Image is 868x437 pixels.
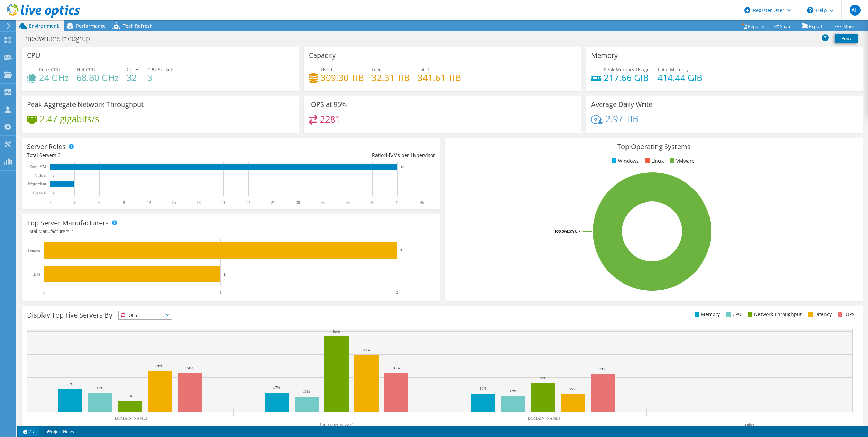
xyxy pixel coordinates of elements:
[53,174,55,177] text: 0
[320,423,354,427] text: [DOMAIN_NAME]
[28,248,40,253] text: Lenovo
[39,66,60,73] span: Peak CPU
[127,66,139,73] span: Cores
[320,115,340,123] h4: 2281
[309,52,336,59] h3: Capacity
[219,290,221,295] text: 1
[657,66,689,73] span: Total Memory
[370,200,374,205] text: 39
[643,157,664,165] li: Linux
[221,200,226,205] text: 21
[119,311,172,319] span: IOPS
[372,66,382,73] span: Free
[510,389,516,393] text: 14%
[604,66,650,73] span: Peak Memory Usage
[450,143,858,150] h3: Top Operating Systems
[835,34,858,43] a: Print
[527,416,560,421] text: [DOMAIN_NAME]
[77,74,119,81] h4: 68.80 GHz
[147,66,175,73] span: CPU Sockets
[296,200,300,205] text: 30
[567,229,580,234] tspan: ESXi 6.7
[186,366,193,370] text: 34%
[363,348,370,352] text: 49%
[321,66,332,73] span: Used
[231,151,435,159] div: Ratio: VMs per Hypervisor
[273,385,280,389] text: 17%
[49,200,51,205] text: 0
[156,363,163,368] text: 36%
[22,35,101,42] h1: medwriters medgrup
[303,389,310,393] text: 13%
[604,74,650,81] h4: 217.66 GiB
[27,143,66,150] h3: Server Roles
[39,427,79,436] a: Project Notes
[401,165,404,169] text: 42
[346,200,350,205] text: 36
[39,74,69,81] h4: 24 GHz
[246,200,250,205] text: 24
[123,22,153,29] span: Tech Refresh
[147,74,175,81] h4: 3
[836,311,855,318] li: IOPS
[78,182,80,186] text: 3
[539,376,546,380] text: 25%
[657,74,702,81] h4: 414.44 GiB
[668,157,695,165] li: VMware
[97,386,103,390] text: 17%
[27,228,435,235] h4: Total Manufacturers:
[67,382,73,386] text: 20%
[591,52,618,59] h3: Memory
[76,22,106,29] span: Performance
[396,290,398,295] text: 2
[224,272,226,276] text: 1
[610,157,639,165] li: Windows
[309,101,347,108] h3: IOPS at 95%
[554,229,567,234] tspan: 100.0%
[420,200,424,205] text: 45
[29,164,46,169] text: Guest VM
[400,248,402,253] text: 2
[745,423,754,427] text: Other
[850,5,861,16] span: AL
[43,290,45,295] text: 0
[828,21,859,31] a: More
[147,200,151,205] text: 12
[32,190,46,195] text: Physical
[724,311,741,318] li: CPU
[599,367,606,371] text: 33%
[27,52,40,59] h3: CPU
[418,74,461,81] h4: 341.61 TiB
[797,21,828,31] a: Export
[372,74,410,81] h4: 32.31 TiB
[605,115,638,123] h4: 2.97 TiB
[98,200,100,205] text: 6
[806,311,832,318] li: Latency
[197,200,201,205] text: 18
[32,272,40,277] text: IBM
[29,22,59,29] span: Environment
[27,101,144,108] h3: Peak Aggregate Network Throughput
[53,191,55,194] text: 0
[746,311,802,318] li: Network Throughput
[40,115,99,123] h4: 2.47 gigabits/s
[114,416,147,421] text: [DOMAIN_NAME]
[385,152,390,158] span: 14
[591,101,652,108] h3: Average Daily Write
[70,228,73,234] span: 2
[18,427,39,436] a: 2
[271,200,275,205] text: 27
[35,173,47,178] text: Virtual
[28,181,46,186] text: Hypervisor
[321,74,364,81] h4: 309.30 TiB
[172,200,176,205] text: 15
[807,7,813,13] svg: \n
[480,386,486,390] text: 16%
[395,200,399,205] text: 42
[737,21,769,31] a: Reports
[321,200,325,205] text: 33
[333,329,340,333] text: 66%
[393,366,400,370] text: 34%
[123,200,125,205] text: 9
[58,152,61,158] span: 3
